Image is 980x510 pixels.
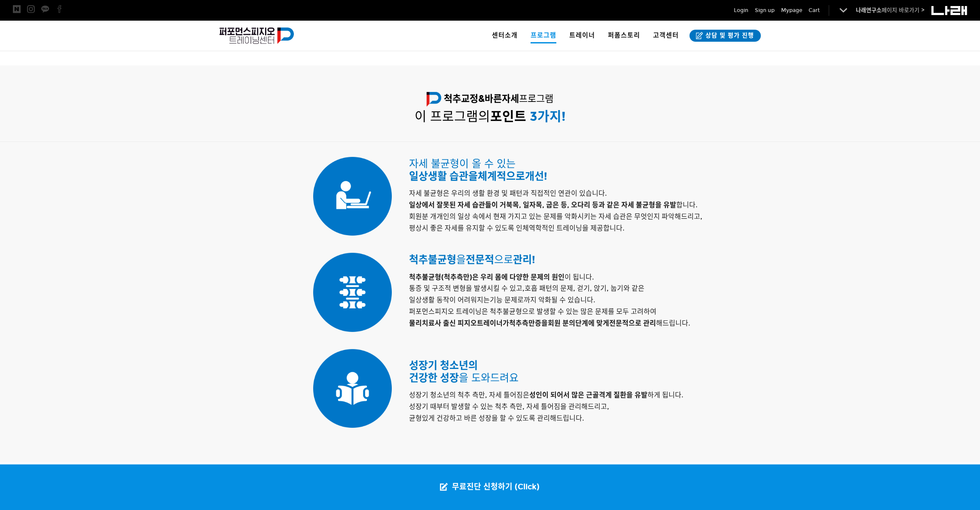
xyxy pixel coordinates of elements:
[409,359,478,372] strong: 성장기 청소년의
[409,254,535,266] span: 을 으로
[409,273,565,281] strong: 척추불균형(척추측만)은 우리 몸에 다양한 문제의 원인
[409,284,415,292] span: 통
[653,31,679,39] span: 고객센터
[734,6,749,15] a: Login
[513,253,535,266] strong: 관리!
[444,93,519,104] span: 척추교정&바른자세
[562,109,565,124] strong: !
[409,402,609,411] span: 성장기 때부터 발생할 수 있는 척추 측만, 자세 틀어짐을 관리해드리고,
[647,21,685,51] a: 고객센터
[509,319,690,327] span: 해드립니다.
[409,201,676,209] strong: 일상에서 잘못된 자세 습관들이 거북목, 일자목, 굽은 등, 오다리 등과 같은 자세 불균형을 유발
[409,201,697,209] span: 합니다.
[409,212,702,221] span: 회원분 개개인의 일상 속에서 현재 가지고 있는 문제를 악화시키는 자세 습관은 무엇인지 파악해드리고,
[409,319,509,327] strong: 물리치료사 출신 피지오트레이너가
[415,109,526,124] span: 이 프로그램의
[755,6,775,15] a: Sign up
[856,7,882,14] strong: 나래연구소
[313,157,392,236] img: 일상생활 습관 개선 아이콘
[466,253,494,266] strong: 전문적
[537,109,562,124] strong: 가지
[575,319,609,327] span: 단계에 맞게
[548,319,609,327] span: 회원 분의
[563,21,601,51] a: 트레이너
[313,349,392,428] img: 성장기 청소년 아이콘
[432,464,549,510] a: 무료진단 신청하기 (Click)
[703,31,754,40] span: 상담 및 평가 진행
[313,253,392,332] img: 척추불균형 아이콘
[569,31,595,39] span: 트레이너
[409,414,584,422] span: 균형있게 건강하고 바른 성장을 할 수 있도록 관리해드립니다.
[409,307,656,316] span: 퍼포먼스피지오 트레이닝은 척추불균형으로 발생할 수 있는 많은 문제를 모두 고려하여
[856,7,925,14] a: 나래연구소페이지 바로가기 >
[409,273,594,281] span: 이 됩니다.
[524,21,563,51] a: 프로그램
[409,296,490,304] span: 일상생활 동작이 어려워지는
[509,319,656,327] strong: 척추측만증을 전문적으로 관리
[409,253,456,266] strong: 척추불균형
[409,158,518,170] span: 자세 불균형이 올 수 있는
[525,284,644,292] span: 호흡 패턴의 문제, 걷기, 앉기, 눕기와 같은
[690,30,761,42] a: 상담 및 평가 진행
[529,391,647,399] strong: 성인이 되어서 많은 근골격계 질환을 유발
[409,391,683,399] span: 성장기 청소년의 척추 측만, 자세 틀어짐은 하게 됩니다.
[409,170,478,182] strong: 일상생활 습관을
[415,284,525,292] span: 증 및 구조적 변형을 발생시킬 수 있고,
[519,93,553,104] span: 프로그램
[809,6,820,15] a: Cart
[478,170,525,182] strong: 체계적으로
[530,109,537,124] strong: 3
[525,170,547,182] strong: 개선!
[782,6,803,15] a: Mypage
[409,224,624,232] span: 평상시 좋은 자세를 유지할 수 있도록 인체역학적인 트레이닝을 제공합니다.
[601,21,647,51] a: 퍼폼스토리
[427,92,441,107] img: 퍼포먼스피지오 심볼 로고
[608,31,640,39] span: 퍼폼스토리
[490,296,595,304] span: 기능 문제로까지 악화될 수 있습니다.
[485,21,524,51] a: 센터소개
[490,109,526,124] strong: 포인트
[409,372,519,384] span: 을 도와드려요
[409,189,607,197] span: 자세 불균형은 우리의 생활 환경 및 패턴과 직접적인 연관이 있습니다.
[492,31,518,39] span: 센터소개
[409,372,459,384] strong: 건강한 성장
[531,28,556,43] span: 프로그램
